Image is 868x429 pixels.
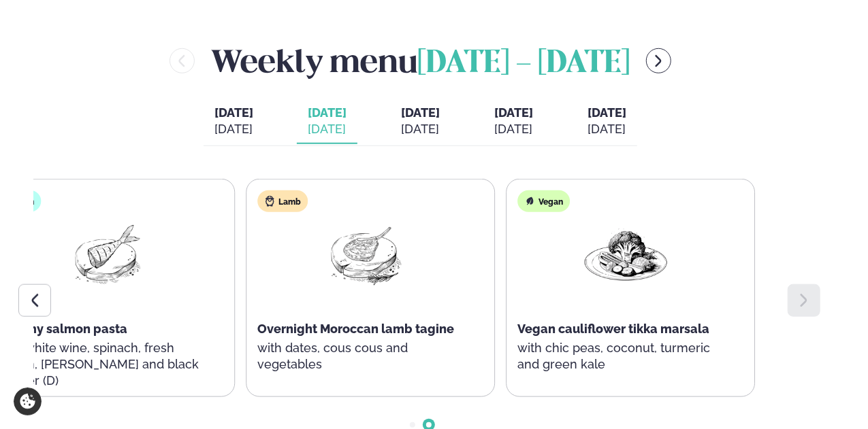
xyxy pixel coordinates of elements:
button: [DATE] [DATE] [390,99,451,144]
span: [DATE] [308,105,347,121]
img: Fish.png [63,223,150,286]
span: Go to slide 1 [410,422,415,428]
div: [DATE] [494,121,533,137]
span: [DATE] [588,105,626,120]
div: Lamb [258,190,308,212]
div: [DATE] [588,121,626,137]
img: Vegan.png [583,223,670,286]
span: Overnight Moroccan lamb tagine [258,322,455,336]
div: [DATE] [214,121,253,137]
div: Vegan [518,190,570,212]
span: [DATE] [401,105,440,120]
button: [DATE] [DATE] [483,99,544,144]
span: Vegan cauliflower tikka marsala [518,322,710,336]
img: Lamb.svg [265,196,276,207]
button: [DATE] [DATE] [204,99,264,144]
img: Lamb-Meat.png [323,223,410,286]
span: [DATE] - [DATE] [417,49,630,79]
h2: Weekly menu [211,39,630,83]
p: with dates, cous cous and vegetables [258,340,475,373]
span: [DATE] [214,105,253,120]
p: with chic peas, coconut, turmeric and green kale [518,340,735,373]
button: menu-btn-right [646,48,671,73]
button: [DATE] [DATE] [297,99,357,144]
a: Cookie settings [14,388,42,415]
span: Go to slide 2 [426,422,432,428]
button: [DATE] [DATE] [577,99,637,144]
div: [DATE] [401,121,440,137]
span: [DATE] [494,105,533,120]
div: [DATE] [308,121,347,137]
img: Vegan.svg [525,196,536,207]
button: menu-btn-left [170,48,195,73]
